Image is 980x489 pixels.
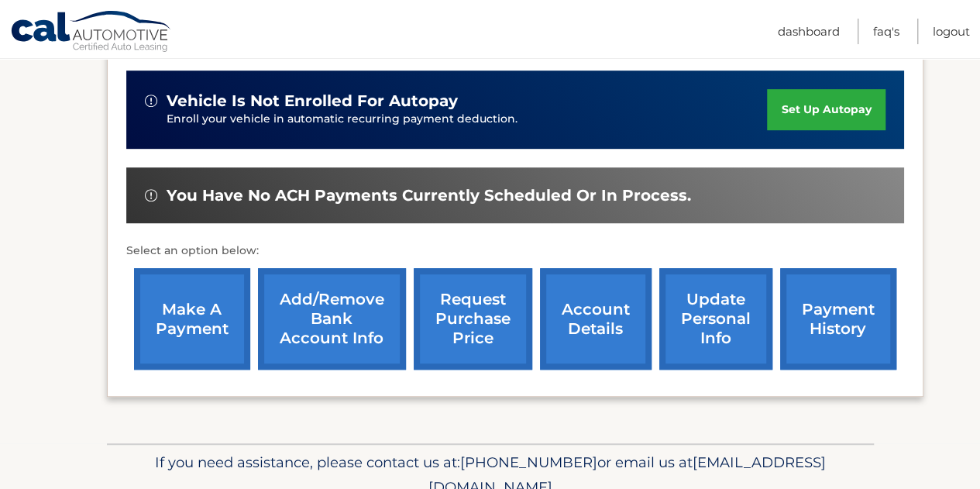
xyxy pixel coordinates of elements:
[145,95,157,107] img: alert-white.svg
[167,111,768,128] p: Enroll your vehicle in automatic recurring payment deduction.
[134,268,250,370] a: make a payment
[167,91,458,111] span: vehicle is not enrolled for autopay
[778,19,840,44] a: Dashboard
[126,242,904,260] p: Select an option below:
[659,268,772,370] a: update personal info
[540,268,652,370] a: account details
[460,453,597,471] span: [PHONE_NUMBER]
[780,268,896,370] a: payment history
[414,268,532,370] a: request purchase price
[145,189,157,201] img: alert-white.svg
[873,19,899,44] a: FAQ's
[167,186,691,205] span: You have no ACH payments currently scheduled or in process.
[10,10,173,55] a: Cal Automotive
[258,268,406,370] a: Add/Remove bank account info
[767,89,885,130] a: set up autopay
[933,19,970,44] a: Logout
